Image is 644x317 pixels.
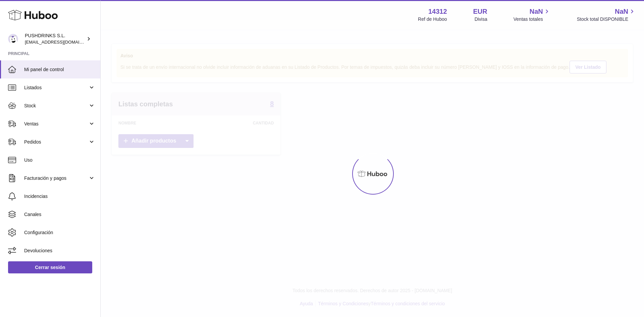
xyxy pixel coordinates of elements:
[8,34,18,44] img: framos@pushdrinks.es
[514,16,551,22] span: Ventas totales
[418,16,447,22] div: Ref de Huboo
[8,261,92,273] a: Cerrar sesión
[25,39,99,45] span: [EMAIL_ADDRESS][DOMAIN_NAME]
[530,7,543,16] span: NaN
[24,85,88,91] span: Listados
[577,16,636,22] span: Stock total DISPONIBLE
[24,121,88,127] span: Ventas
[514,7,551,22] a: NaN Ventas totales
[24,211,95,218] span: Canales
[24,229,95,236] span: Configuración
[615,7,628,16] span: NaN
[473,7,487,16] strong: EUR
[24,175,88,181] span: Facturación y pagos
[24,157,95,163] span: Uso
[24,103,88,109] span: Stock
[428,7,447,16] strong: 14312
[24,66,95,73] span: Mi panel de control
[24,139,88,145] span: Pedidos
[25,33,85,45] div: PUSHDRINKS S.L.
[24,193,95,200] span: Incidencias
[475,16,487,22] div: Divisa
[24,248,95,254] span: Devoluciones
[577,7,636,22] a: NaN Stock total DISPONIBLE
